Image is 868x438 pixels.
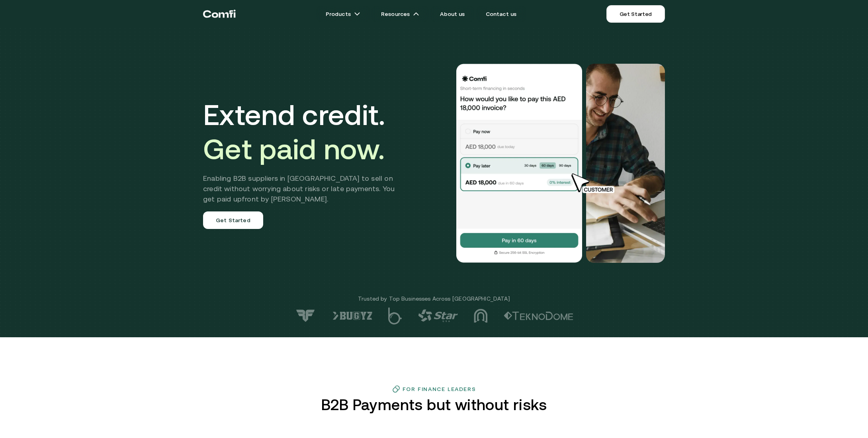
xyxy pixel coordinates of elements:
[203,2,236,26] a: Return to the top of the Comfi home page
[606,5,665,23] a: Get Started
[354,11,360,17] img: arrow icons
[430,6,474,22] a: About us
[476,6,526,22] a: Contact us
[413,11,419,17] img: arrow icons
[316,6,370,22] a: Productsarrow icons
[371,6,429,22] a: Resourcesarrow icons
